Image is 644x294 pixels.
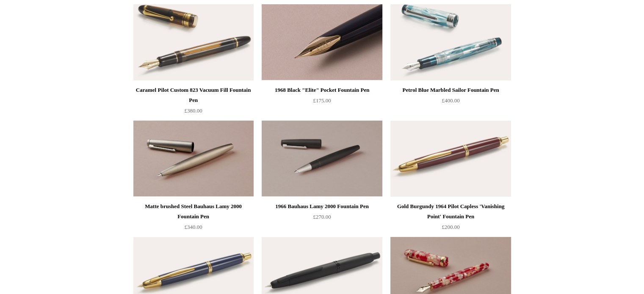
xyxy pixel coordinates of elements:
div: Caramel Pilot Custom 823 Vacuum Fill Fountain Pen [135,85,252,105]
a: 1966 Bauhaus Lamy 2000 Fountain Pen £270.00 [262,201,382,236]
span: £270.00 [313,214,331,220]
div: Gold Burgundy 1964 Pilot Capless 'Vanishing Point' Fountain Pen [392,201,509,222]
img: Gold Burgundy 1964 Pilot Capless 'Vanishing Point' Fountain Pen [390,121,511,197]
a: Gold Burgundy 1964 Pilot Capless 'Vanishing Point' Fountain Pen £200.00 [390,201,511,236]
div: 1966 Bauhaus Lamy 2000 Fountain Pen [264,201,380,212]
img: Caramel Pilot Custom 823 Vacuum Fill Fountain Pen [133,4,254,80]
span: £200.00 [442,224,459,230]
div: Petrol Blue Marbled Sailor Fountain Pen [392,85,509,95]
a: Matte brushed Steel Bauhaus Lamy 2000 Fountain Pen £340.00 [133,201,254,236]
img: 1968 Black "Elite" Pocket Fountain Pen [262,4,382,80]
a: Petrol Blue Marbled Sailor Fountain Pen £400.00 [390,85,511,120]
a: Matte brushed Steel Bauhaus Lamy 2000 Fountain Pen Matte brushed Steel Bauhaus Lamy 2000 Fountain... [133,121,254,197]
a: Petrol Blue Marbled Sailor Fountain Pen Petrol Blue Marbled Sailor Fountain Pen [390,4,511,80]
div: 1968 Black "Elite" Pocket Fountain Pen [264,85,380,95]
span: £340.00 [184,224,202,230]
img: Petrol Blue Marbled Sailor Fountain Pen [390,4,511,80]
a: Gold Burgundy 1964 Pilot Capless 'Vanishing Point' Fountain Pen Gold Burgundy 1964 Pilot Capless ... [390,121,511,197]
img: Matte brushed Steel Bauhaus Lamy 2000 Fountain Pen [133,121,254,197]
span: £175.00 [313,97,331,104]
a: Caramel Pilot Custom 823 Vacuum Fill Fountain Pen Caramel Pilot Custom 823 Vacuum Fill Fountain Pen [133,4,254,80]
img: 1966 Bauhaus Lamy 2000 Fountain Pen [262,121,382,197]
a: 1966 Bauhaus Lamy 2000 Fountain Pen 1966 Bauhaus Lamy 2000 Fountain Pen [262,121,382,197]
a: 1968 Black "Elite" Pocket Fountain Pen 1968 Black "Elite" Pocket Fountain Pen [262,4,382,80]
div: Matte brushed Steel Bauhaus Lamy 2000 Fountain Pen [135,201,252,222]
a: Caramel Pilot Custom 823 Vacuum Fill Fountain Pen £380.00 [133,85,254,120]
a: 1968 Black "Elite" Pocket Fountain Pen £175.00 [262,85,382,120]
span: £380.00 [184,107,202,114]
span: £400.00 [442,97,459,104]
